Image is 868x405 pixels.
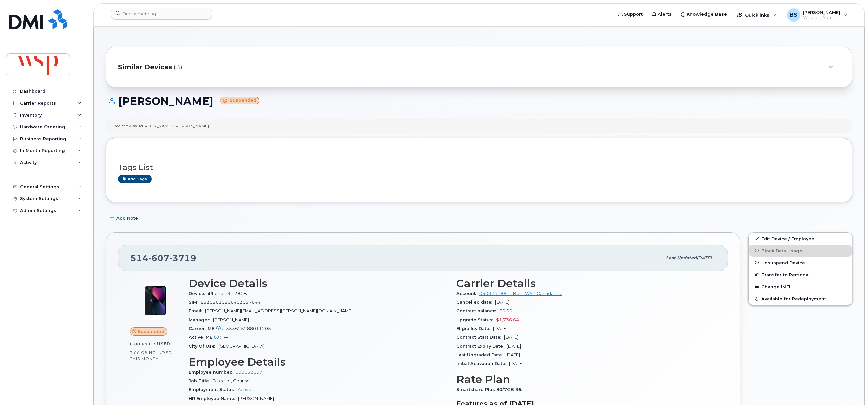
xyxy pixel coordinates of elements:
span: Job Title [189,378,213,383]
span: 3719 [169,253,196,263]
h3: Device Details [189,277,448,289]
button: Add Note [106,212,144,224]
span: Contract balance [456,308,499,313]
span: Suspended [138,328,164,335]
span: Employee number [189,370,235,375]
span: Upgrade Status [456,317,496,322]
span: Add Note [116,215,138,221]
span: Manager [189,317,213,322]
span: Account [456,291,479,296]
button: Transfer to Personal [749,269,852,281]
span: Contract Expiry Date [456,344,507,349]
h3: Tags List [118,163,840,172]
span: (3) [174,62,182,72]
span: 514 [130,253,196,263]
span: 0.00 Bytes [130,342,157,346]
span: Active IMEI [189,335,224,340]
button: Unsuspend Device [749,257,852,269]
span: — [224,335,228,340]
span: Available for Redeployment [761,296,826,301]
span: [DATE] [495,300,509,305]
h3: Rate Plan [456,373,716,385]
small: Suspended [220,97,259,104]
span: iPhone 13 128GB [208,291,247,296]
span: Director, Counsel [213,378,251,383]
span: [DATE] [697,255,712,260]
span: [DATE] [507,344,521,349]
span: Contract Start Date [456,335,504,340]
span: [PERSON_NAME] [238,396,274,401]
span: Cancelled date [456,300,495,305]
span: Initial Activation Date [456,361,509,366]
h3: Carrier Details [456,277,716,289]
span: [DATE] [506,352,520,357]
button: Block Data Usage [749,245,852,257]
span: HR Employee Name [189,396,238,401]
span: 353625288011205 [226,326,271,331]
a: Add tags [118,175,152,183]
a: Edit Device / Employee [749,233,852,245]
a: 0503741861 - Bell - WSP Canada Inc. [479,291,562,296]
span: SIM [189,300,201,305]
span: Eligibility Date [456,326,493,331]
span: [DATE] [493,326,507,331]
span: 607 [148,253,169,263]
span: Active [238,387,251,392]
span: used [157,341,170,346]
span: [PERSON_NAME] [213,317,249,322]
span: $0.00 [499,308,512,313]
h1: [PERSON_NAME] [106,95,852,107]
span: included this month [130,350,172,361]
span: Email [189,308,205,313]
span: Similar Devices [118,62,172,72]
span: Employment Status [189,387,238,392]
span: Device [189,291,208,296]
span: [DATE] [504,335,518,340]
span: [DATE] [509,361,523,366]
span: [GEOGRAPHIC_DATA] [218,344,265,349]
button: Available for Redeployment [749,293,852,305]
a: 100132107 [235,370,262,375]
span: 7.00 GB [130,350,148,355]
button: Change IMEI [749,281,852,293]
div: Used for: was [PERSON_NAME]; [PERSON_NAME] [112,123,209,129]
img: image20231002-3703462-1ig824h.jpeg [135,281,175,321]
span: Last Upgraded Date [456,352,506,357]
h3: Employee Details [189,356,448,368]
span: City Of Use [189,344,218,349]
span: 89302610206403097644 [201,300,261,305]
span: [PERSON_NAME][EMAIL_ADDRESS][PERSON_NAME][DOMAIN_NAME] [205,308,353,313]
span: Smartshare Plus 80/7GB 36 [456,387,525,392]
span: Last updated [666,255,697,260]
span: Unsuspend Device [761,260,805,265]
span: $1,736.64 [496,317,519,322]
span: Carrier IMEI [189,326,226,331]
